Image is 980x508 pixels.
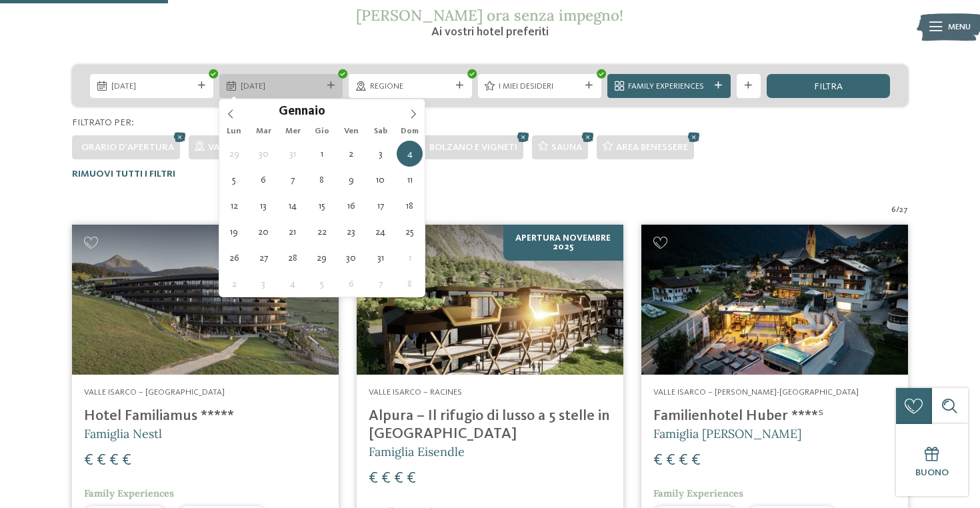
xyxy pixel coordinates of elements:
[395,127,425,136] span: Dom
[367,245,393,271] span: Gennaio 31, 2026
[653,407,896,425] h4: Familienhotel Huber ****ˢ
[84,453,93,469] span: €
[279,245,305,271] span: Gennaio 28, 2026
[309,271,335,297] span: Febbraio 5, 2026
[367,271,393,297] span: Febbraio 7, 2026
[367,167,393,193] span: Gennaio 10, 2026
[653,453,663,469] span: €
[366,127,395,136] span: Sab
[81,143,174,152] span: Orario d'apertura
[109,453,119,469] span: €
[221,245,247,271] span: Gennaio 26, 2026
[367,219,393,245] span: Gennaio 24, 2026
[251,271,277,297] span: Febbraio 3, 2026
[551,143,582,152] span: Sauna
[219,127,249,136] span: Lun
[367,141,393,167] span: Gennaio 3, 2026
[397,141,423,167] span: Gennaio 4, 2026
[653,388,859,397] span: Valle Isarco – [PERSON_NAME]-[GEOGRAPHIC_DATA]
[278,127,307,136] span: Mer
[309,219,335,245] span: Gennaio 22, 2026
[370,81,451,93] span: Regione
[251,245,277,271] span: Gennaio 27, 2026
[97,453,106,469] span: €
[397,219,423,245] span: Gennaio 25, 2026
[251,193,277,219] span: Gennaio 13, 2026
[367,193,393,219] span: Gennaio 17, 2026
[653,426,801,441] span: Famiglia [PERSON_NAME]
[896,204,899,216] span: /
[279,271,305,297] span: Febbraio 4, 2026
[357,225,623,375] img: Cercate un hotel per famiglie? Qui troverete solo i migliori!
[249,127,278,136] span: Mar
[279,106,325,119] span: Gennaio
[814,82,843,91] span: filtra
[337,127,366,136] span: Ven
[896,424,968,496] a: Buono
[394,471,403,487] span: €
[407,471,416,487] span: €
[208,143,269,152] span: Valle Isarco
[307,127,337,136] span: Gio
[338,141,364,167] span: Gennaio 2, 2026
[251,141,277,167] span: Dicembre 30, 2025
[279,219,305,245] span: Gennaio 21, 2026
[122,453,131,469] span: €
[338,271,364,297] span: Febbraio 6, 2026
[431,26,549,38] span: Ai vostri hotel preferiti
[309,141,335,167] span: Gennaio 1, 2026
[356,5,623,25] span: [PERSON_NAME] ora senza impegno!
[397,245,423,271] span: Febbraio 1, 2026
[397,193,423,219] span: Gennaio 18, 2026
[369,407,611,443] h4: Alpura – Il rifugio di lusso a 5 stelle in [GEOGRAPHIC_DATA]
[338,219,364,245] span: Gennaio 23, 2026
[679,453,688,469] span: €
[309,245,335,271] span: Gennaio 29, 2026
[84,388,225,397] span: Valle Isarco – [GEOGRAPHIC_DATA]
[429,143,517,152] span: Bolzano e vigneti
[279,141,305,167] span: Dicembre 31, 2025
[72,169,175,179] span: Rimuovi tutti i filtri
[338,193,364,219] span: Gennaio 16, 2026
[251,219,277,245] span: Gennaio 20, 2026
[641,225,908,375] img: Cercate un hotel per famiglie? Qui troverete solo i migliori!
[221,219,247,245] span: Gennaio 19, 2026
[691,453,701,469] span: €
[309,193,335,219] span: Gennaio 15, 2026
[653,487,743,499] span: Family Experiences
[338,245,364,271] span: Gennaio 30, 2026
[221,193,247,219] span: Gennaio 12, 2026
[338,167,364,193] span: Gennaio 9, 2026
[499,81,580,93] span: I miei desideri
[397,167,423,193] span: Gennaio 11, 2026
[84,487,174,499] span: Family Experiences
[279,193,305,219] span: Gennaio 14, 2026
[616,143,688,152] span: Area benessere
[628,81,709,93] span: Family Experiences
[84,426,162,441] span: Famiglia Nestl
[666,453,675,469] span: €
[899,204,908,216] span: 27
[369,388,462,397] span: Valle Isarco – Racines
[891,204,896,216] span: 6
[72,225,339,375] img: Cercate un hotel per famiglie? Qui troverete solo i migliori!
[221,271,247,297] span: Febbraio 2, 2026
[915,468,949,477] span: Buono
[279,167,305,193] span: Gennaio 7, 2026
[111,81,193,93] span: [DATE]
[72,118,134,127] span: Filtrato per:
[369,471,378,487] span: €
[369,444,465,459] span: Famiglia Eisendle
[309,167,335,193] span: Gennaio 8, 2026
[221,167,247,193] span: Gennaio 5, 2026
[397,271,423,297] span: Febbraio 8, 2026
[381,471,391,487] span: €
[221,141,247,167] span: Dicembre 29, 2025
[241,81,322,93] span: [DATE]
[325,104,369,118] input: Year
[251,167,277,193] span: Gennaio 6, 2026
